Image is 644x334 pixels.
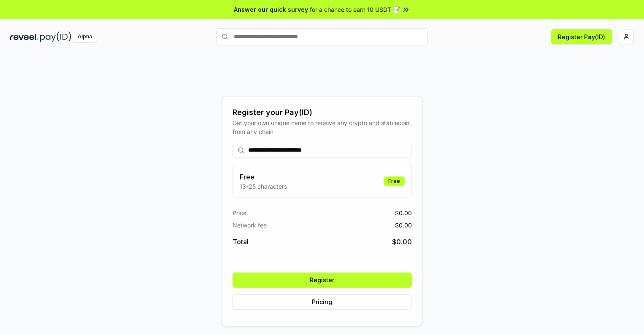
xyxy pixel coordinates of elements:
[310,5,400,14] span: for a chance to earn 10 USDT 📝
[40,32,71,42] img: pay_id
[384,176,405,186] div: Free
[73,32,97,42] div: Alpha
[10,32,38,42] img: reveel_dark
[233,273,412,288] button: Register
[551,29,612,44] button: Register Pay(ID)
[240,172,287,182] h3: Free
[233,221,267,230] span: Network fee
[233,294,412,310] button: Pricing
[233,208,246,217] span: Price
[233,107,412,118] div: Register your Pay(ID)
[233,237,249,247] span: Total
[395,221,412,230] span: $ 0.00
[233,118,412,136] div: Get your own unique name to receive any crypto and stablecoin, from any chain
[395,208,412,217] span: $ 0.00
[392,237,412,247] span: $ 0.00
[240,182,287,191] p: 13-25 characters
[234,5,308,14] span: Answer our quick survey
